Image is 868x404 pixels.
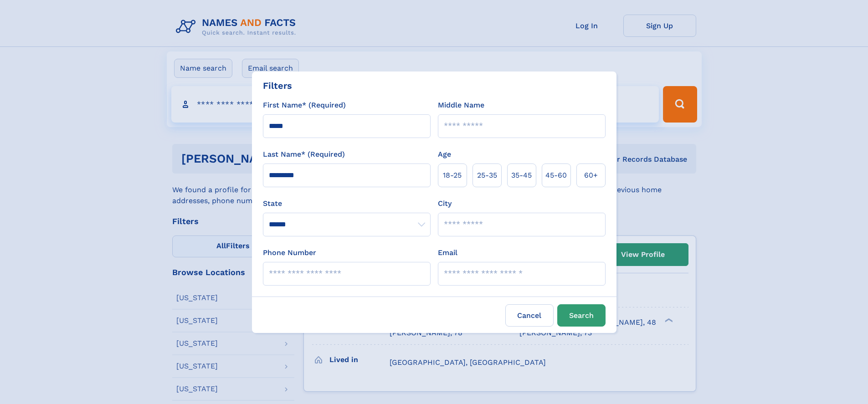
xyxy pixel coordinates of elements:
[477,170,497,181] span: 25‑35
[557,304,606,327] button: Search
[438,100,484,111] label: Middle Name
[505,304,554,327] label: Cancel
[511,170,532,181] span: 35‑45
[263,149,345,160] label: Last Name* (Required)
[263,100,346,111] label: First Name* (Required)
[443,170,462,181] span: 18‑25
[263,247,316,258] label: Phone Number
[438,149,451,160] label: Age
[263,198,431,209] label: State
[438,247,457,258] label: Email
[438,198,452,209] label: City
[584,170,598,181] span: 60+
[545,170,567,181] span: 45‑60
[263,79,292,92] div: Filters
